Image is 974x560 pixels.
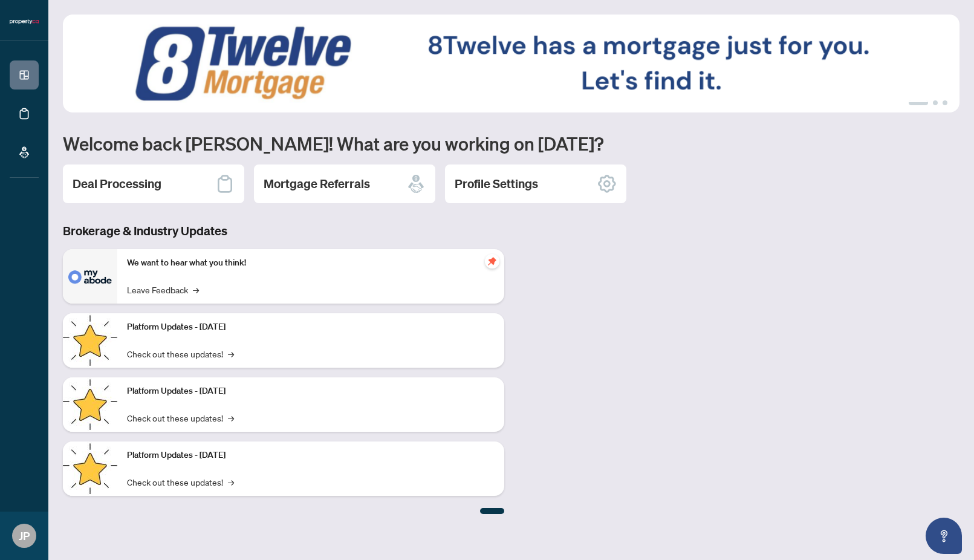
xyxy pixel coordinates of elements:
[10,18,39,25] img: logo
[73,175,161,192] h2: Deal Processing
[63,313,117,368] img: Platform Updates - July 21, 2025
[63,15,959,112] img: Slide 0
[127,283,199,296] a: Leave Feedback→
[63,441,117,496] img: Platform Updates - June 23, 2025
[228,411,234,425] span: →
[63,132,959,155] h1: Welcome back [PERSON_NAME]! What are you working on [DATE]?
[63,249,117,304] img: We want to hear what you think!
[127,321,495,334] p: Platform Updates - [DATE]
[193,283,199,296] span: →
[127,449,495,462] p: Platform Updates - [DATE]
[485,254,499,269] span: pushpin
[926,518,962,554] button: Open asap
[264,175,370,192] h2: Mortgage Referrals
[127,385,495,398] p: Platform Updates - [DATE]
[455,175,538,192] h2: Profile Settings
[19,527,30,544] span: JP
[228,347,234,360] span: →
[933,100,938,105] button: 2
[127,411,234,425] a: Check out these updates!→
[63,223,504,239] h3: Brokerage & Industry Updates
[909,100,928,105] button: 1
[228,475,234,489] span: →
[127,347,234,360] a: Check out these updates!→
[127,475,234,489] a: Check out these updates!→
[943,100,947,105] button: 3
[127,256,495,270] p: We want to hear what you think!
[63,377,117,432] img: Platform Updates - July 8, 2025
